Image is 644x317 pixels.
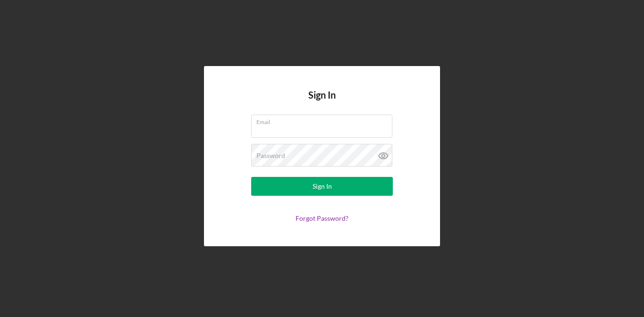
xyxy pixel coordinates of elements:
label: Password [256,152,285,159]
h4: Sign In [308,90,336,115]
div: Sign In [313,177,332,196]
label: Email [256,115,392,125]
button: Sign In [251,177,393,196]
a: Forgot Password? [296,214,348,222]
